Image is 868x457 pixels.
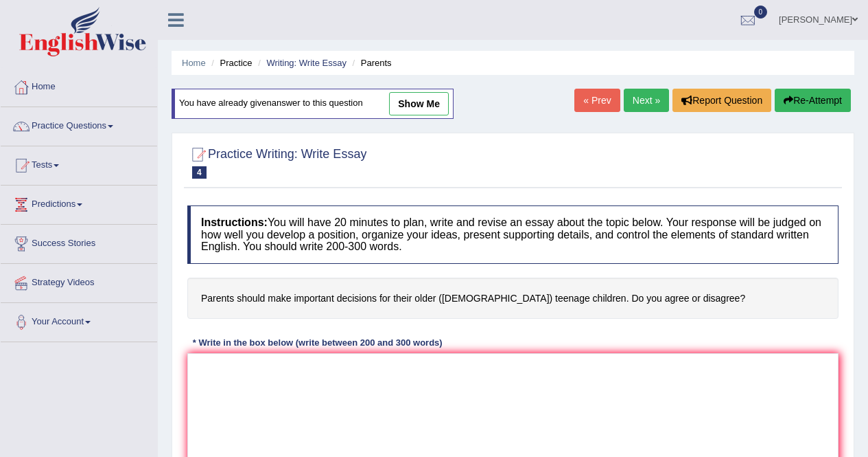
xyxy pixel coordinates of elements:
[389,92,449,115] a: show me
[754,5,768,19] span: 0
[1,264,157,298] a: Strategy Videos
[1,107,157,142] a: Practice Questions
[672,89,771,112] button: Report Question
[192,166,207,179] span: 4
[187,336,447,349] div: * Write in the box below (write between 200 and 300 words)
[1,146,157,181] a: Tests
[1,303,157,337] a: Your Account
[201,216,268,228] b: Instructions:
[208,56,252,69] li: Practice
[574,89,620,112] a: « Prev
[172,89,454,119] div: You have already given answer to this question
[187,278,838,320] h4: Parents should make important decisions for their older ([DEMOGRAPHIC_DATA]) teenage children. Do...
[182,58,206,68] a: Home
[1,225,157,259] a: Success Stories
[266,58,347,68] a: Writing: Write Essay
[187,205,838,264] h4: You will have 20 minutes to plan, write and revise an essay about the topic below. Your response ...
[187,144,366,179] h2: Practice Writing: Write Essay
[624,89,669,112] a: Next »
[1,186,157,220] a: Predictions
[1,68,157,102] a: Home
[775,89,851,112] button: Re-Attempt
[349,56,392,69] li: Parents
